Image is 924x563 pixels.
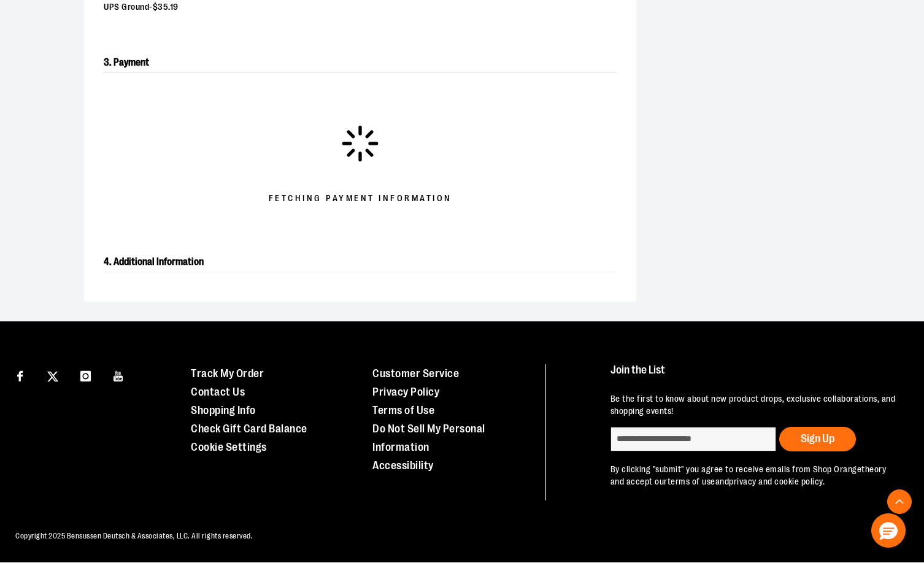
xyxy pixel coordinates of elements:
p: Be the first to know about new product drops, exclusive collaborations, and shopping events! [610,393,900,418]
a: Contact Us [191,386,245,398]
a: terms of use [668,477,715,486]
h2: 3. Payment [104,53,617,73]
a: Track My Order [191,367,264,380]
span: Sign Up [801,432,834,445]
h4: Join the List [610,364,900,387]
a: Accessibility [372,459,434,472]
img: Twitter [47,371,58,382]
a: Check Gift Card Balance [191,423,307,435]
input: enter email [610,427,776,451]
span: 35 [158,2,168,12]
a: Visit our X page [42,364,64,386]
button: Hello, have a question? Let’s chat. [871,513,906,548]
p: By clicking "submit" you agree to receive emails from Shop Orangetheory and accept our and [610,464,900,488]
a: privacy and cookie policy. [729,477,825,486]
a: Visit our Facebook page [9,364,31,386]
a: Cookie Settings [191,441,267,453]
span: $ [153,2,158,12]
a: Terms of Use [372,404,434,416]
div: UPS Ground - [104,1,607,13]
a: Privacy Policy [372,386,439,398]
span: Copyright 2025 Bensussen Deutsch & Associates, LLC. All rights reserved. [15,532,253,540]
button: Sign Up [779,427,856,451]
a: Visit our Instagram page [75,364,96,386]
span: . [168,2,170,12]
a: Customer Service [372,367,459,380]
button: Back To Top [887,489,912,514]
span: 19 [170,2,179,12]
h2: 4. Additional Information [104,252,617,272]
a: Visit our Youtube page [108,364,129,386]
a: Do Not Sell My Personal Information [372,423,485,453]
a: Shopping Info [191,404,256,416]
span: Fetching Payment Information [269,193,452,205]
